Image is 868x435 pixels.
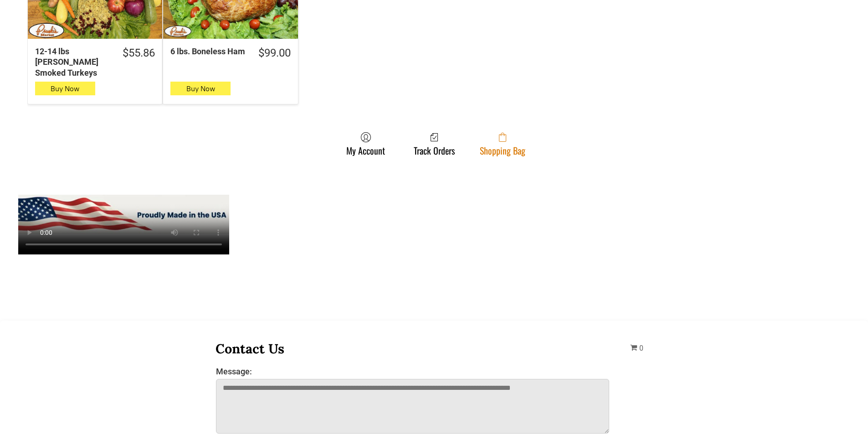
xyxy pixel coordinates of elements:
[216,340,610,357] h3: Contact Us
[35,82,95,95] button: Buy Now
[216,367,610,376] label: Message:
[475,132,530,156] a: Shopping Bag
[409,132,459,156] a: Track Orders
[163,46,298,60] a: $99.006 lbs. Boneless Ham
[186,84,215,93] span: Buy Now
[170,82,231,95] button: Buy Now
[35,46,111,78] div: 12-14 lbs [PERSON_NAME] Smoked Turkeys
[123,46,155,60] div: $55.86
[28,46,162,78] a: $55.8612-14 lbs [PERSON_NAME] Smoked Turkeys
[342,132,390,156] a: My Account
[170,46,246,57] div: 6 lbs. Boneless Ham
[258,46,291,60] div: $99.00
[51,84,79,93] span: Buy Now
[639,344,643,352] span: 0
